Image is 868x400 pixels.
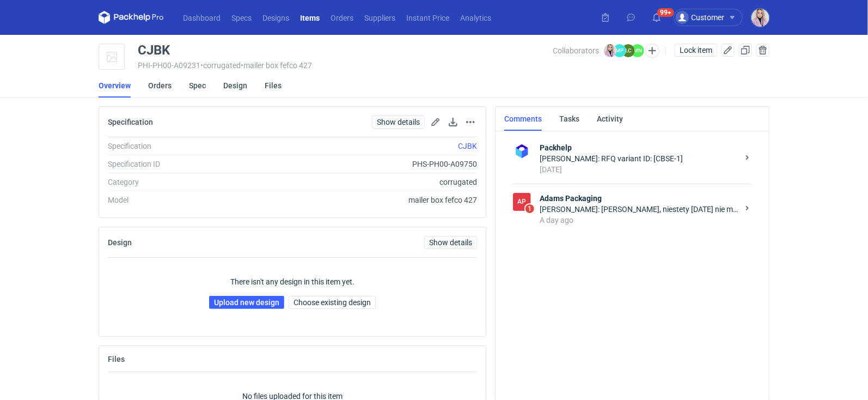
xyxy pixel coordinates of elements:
[108,118,153,126] h2: Specification
[372,116,425,129] a: Show details
[230,276,354,287] p: There isn't any design in this item yet.
[289,296,376,309] button: Choose existing design
[751,9,769,27] img: Klaudia Wiśniewska
[108,141,255,151] div: Specification
[513,142,531,160] img: Packhelp
[257,11,295,24] a: Designs
[504,107,542,131] a: Comments
[200,61,241,70] span: • corrugated
[540,204,738,215] div: [PERSON_NAME]: [PERSON_NAME], niestety [DATE] nie ma szans, czekam w kolejce w dziale projektowym
[540,142,738,153] strong: Packhelp
[108,195,255,205] div: Model
[255,159,477,169] div: PHS-PH00-A09750
[138,44,170,57] div: CJBK
[359,11,401,24] a: Suppliers
[525,204,534,213] span: 1
[675,44,717,57] button: Lock item
[540,164,738,175] div: [DATE]
[722,44,735,57] button: Edit item
[458,142,477,150] a: CJBK
[209,296,284,309] a: Upload new design
[553,46,600,55] span: Collaborators
[540,193,738,204] strong: Adams Packaging
[424,236,477,249] a: Show details
[429,116,442,129] button: Edit spec
[464,116,477,129] button: Actions
[226,11,257,24] a: Specs
[680,46,712,54] span: Lock item
[108,159,255,169] div: Specification ID
[645,44,659,58] button: Edit collaborators
[513,193,531,211] figcaption: AP
[295,11,325,24] a: Items
[756,44,769,57] button: Delete item
[255,195,477,205] div: mailer box fefco 427
[99,11,164,24] svg: Packhelp Pro
[455,11,497,24] a: Analytics
[447,116,460,129] button: Download specification
[597,107,623,131] a: Activity
[401,11,455,24] a: Instant Price
[622,44,635,57] figcaption: ŁC
[255,177,477,187] div: corrugated
[108,177,255,187] div: Category
[138,61,553,70] div: PHI-PH00-A09231
[108,238,132,247] h2: Design
[178,11,226,24] a: Dashboard
[108,355,125,363] h2: Files
[613,44,626,57] figcaption: MP
[631,44,644,57] figcaption: MN
[148,74,172,98] a: Orders
[99,74,131,98] a: Overview
[223,74,247,98] a: Design
[559,107,579,131] a: Tasks
[540,215,738,226] div: A day ago
[648,9,665,26] button: 99+
[325,11,359,24] a: Orders
[604,44,617,57] img: Klaudia Wiśniewska
[294,299,371,306] span: Choose existing design
[189,74,206,98] a: Spec
[241,61,312,70] span: • mailer box fefco 427
[674,9,751,26] button: Customer
[265,74,282,98] a: Files
[540,153,738,164] div: [PERSON_NAME]: RFQ variant ID: [CBSE-1]
[513,193,531,211] div: Adams Packaging
[676,11,724,24] div: Customer
[739,44,752,57] button: Duplicate Item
